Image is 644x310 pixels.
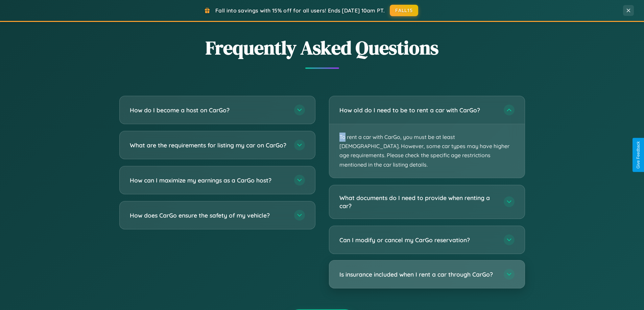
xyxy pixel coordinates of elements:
h3: Can I modify or cancel my CarGo reservation? [339,236,497,244]
button: FALL15 [390,5,418,16]
h3: Is insurance included when I rent a car through CarGo? [339,270,497,279]
h3: How can I maximize my earnings as a CarGo host? [130,176,287,185]
h2: Frequently Asked Questions [119,35,525,61]
h3: How old do I need to be to rent a car with CarGo? [339,106,497,114]
h3: What documents do I need to provide when renting a car? [339,194,497,210]
div: Give Feedback [636,141,641,169]
h3: How does CarGo ensure the safety of my vehicle? [130,211,287,220]
span: Fall into savings with 15% off for all users! Ends [DATE] 10am PT. [215,7,385,14]
h3: How do I become a host on CarGo? [130,106,287,114]
p: To rent a car with CarGo, you must be at least [DEMOGRAPHIC_DATA]. However, some car types may ha... [329,124,525,178]
h3: What are the requirements for listing my car on CarGo? [130,141,287,149]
